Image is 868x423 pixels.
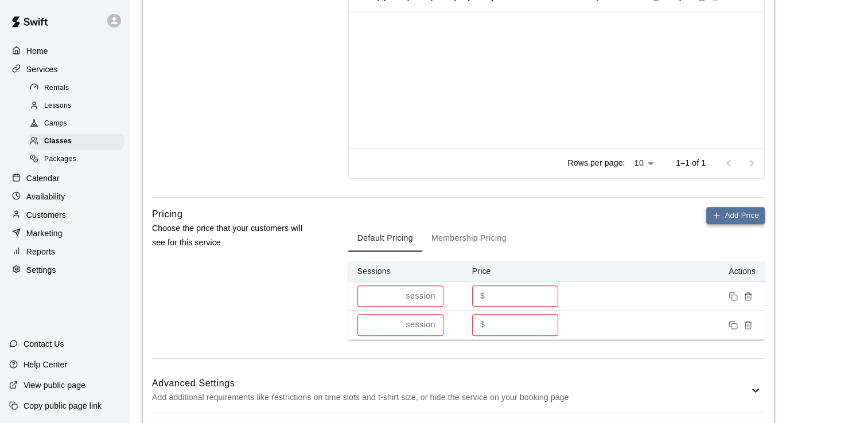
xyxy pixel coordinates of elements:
[28,97,129,115] a: Lessons
[26,45,48,57] p: Home
[28,151,129,169] a: Packages
[741,318,756,332] button: Remove price
[28,80,124,96] div: Rentals
[152,376,749,391] h6: Advanced Settings
[348,261,463,282] th: Sessions
[24,359,67,370] p: Help Center
[480,319,485,331] p: $
[44,118,67,130] span: Camps
[348,224,422,252] button: Default Pricing
[26,264,56,276] p: Settings
[706,207,765,225] button: Add Price
[44,136,72,147] span: Classes
[26,173,60,184] p: Calendar
[152,221,312,250] p: Choose the price that your customers will see for this service
[44,154,76,165] span: Packages
[676,157,706,169] p: 1–1 of 1
[26,64,58,75] p: Services
[9,61,120,78] a: Services
[406,290,435,302] p: session
[44,83,69,94] span: Rentals
[726,289,741,304] button: Duplicate price
[741,289,756,304] button: Remove price
[28,134,124,150] div: Classes
[24,379,85,391] p: View public page
[24,400,102,412] p: Copy public page link
[152,207,182,222] h6: Pricing
[422,224,516,252] button: Membership Pricing
[406,319,435,331] p: session
[578,261,765,282] th: Actions
[9,206,120,224] a: Customers
[26,209,66,221] p: Customers
[28,116,124,132] div: Camps
[26,228,63,239] p: Marketing
[9,188,120,205] a: Availability
[9,225,120,242] a: Marketing
[463,261,578,282] th: Price
[24,338,64,350] p: Contact Us
[629,155,657,171] div: 10
[44,100,72,112] span: Lessons
[28,98,124,114] div: Lessons
[28,79,129,97] a: Rentals
[567,157,625,169] p: Rows per page:
[28,151,124,167] div: Packages
[9,243,120,260] a: Reports
[480,290,485,302] p: $
[28,115,129,133] a: Camps
[26,191,65,202] p: Availability
[9,170,120,187] a: Calendar
[9,261,120,279] a: Settings
[152,368,765,413] div: Advanced SettingsAdd additional requirements like restrictions on time slots and t-shirt size, or...
[26,246,55,257] p: Reports
[9,42,120,60] a: Home
[28,133,129,151] a: Classes
[726,318,741,332] button: Duplicate price
[152,390,749,405] p: Add additional requirements like restrictions on time slots and t-shirt size, or hide the service...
